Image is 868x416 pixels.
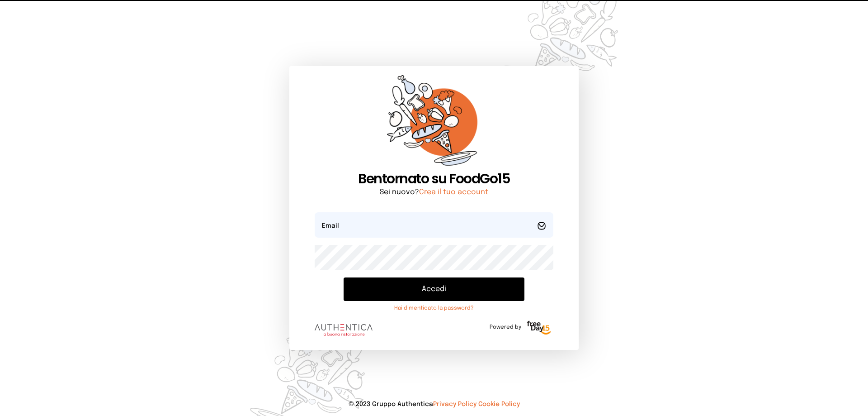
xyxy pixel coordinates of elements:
a: Privacy Policy [433,401,476,407]
span: Powered by [490,324,521,331]
a: Crea il tuo account [419,188,488,196]
img: logo-freeday.3e08031.png [525,319,553,337]
h1: Bentornato su FoodGo15 [315,171,553,187]
p: © 2023 Gruppo Authentica [14,400,854,409]
a: Hai dimenticato la password? [344,305,524,312]
img: logo.8f33a47.png [315,324,373,336]
button: Accedi [344,277,524,301]
p: Sei nuovo? [315,187,553,198]
img: sticker-orange.65babaf.png [387,75,481,171]
a: Cookie Policy [478,401,520,407]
